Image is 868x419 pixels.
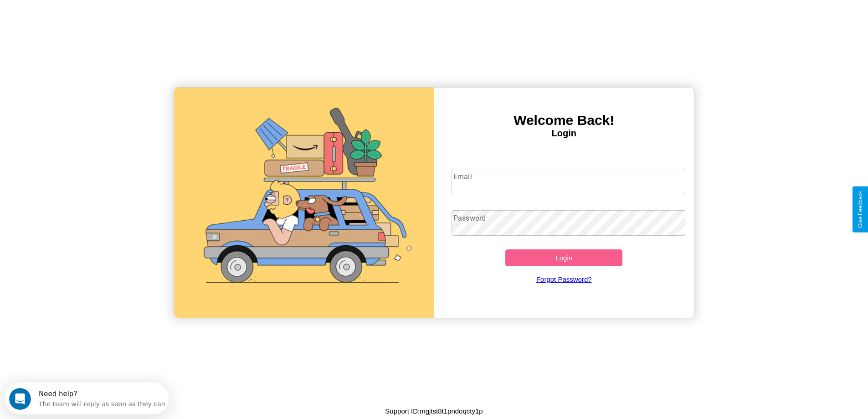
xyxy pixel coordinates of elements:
h3: Welcome Back! [434,113,694,128]
img: gif [174,88,434,318]
a: Forgot Password? [447,266,681,292]
iframe: Intercom live chat discovery launcher [5,383,169,414]
p: Support ID: mgjtst8t1pndoqcty1p [385,405,483,417]
div: Need help? [34,8,161,15]
iframe: Intercom live chat [9,388,31,410]
h4: Login [434,128,694,139]
div: Open Intercom Messenger [4,4,169,29]
button: Login [505,249,622,266]
div: Give Feedback [857,191,863,228]
div: The team will reply as soon as they can [34,15,161,25]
